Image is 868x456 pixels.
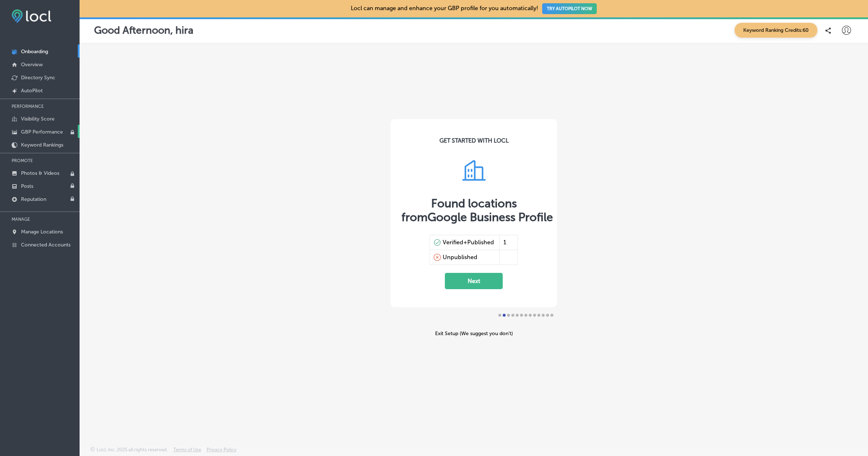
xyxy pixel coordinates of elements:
[173,447,201,456] a: Terms of Use
[391,330,557,337] div: Exit Setup (We suggest you don’t)
[542,3,597,14] button: TRY AUTOPILOT NOW
[21,242,71,248] p: Connected Accounts
[21,142,63,148] p: Keyword Rankings
[21,88,43,94] p: AutoPilot
[445,273,503,289] button: Next
[401,197,546,224] div: Found locations from
[443,254,477,261] div: Unpublished
[21,75,55,81] p: Directory Sync
[735,23,817,38] span: Keyword Ranking Credits: 60
[21,170,59,176] p: Photos & Videos
[97,447,168,452] p: Locl, Inc. 2025 all rights reserved.
[21,129,63,135] p: GBP Performance
[443,239,494,246] div: Verified+Published
[21,183,33,189] p: Posts
[207,447,237,456] a: Privacy Policy
[21,116,55,122] p: Visibility Score
[439,137,509,144] div: GET STARTED WITH LOCL
[427,210,553,224] span: Google Business Profile
[12,9,51,23] img: fda3e92497d09a02dc62c9cd864e3231.png
[21,62,43,68] p: Overview
[21,229,63,235] p: Manage Locations
[21,196,46,202] p: Reputation
[499,235,518,250] div: 1
[21,48,48,55] p: Onboarding
[94,24,193,36] p: Good Afternoon, hira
